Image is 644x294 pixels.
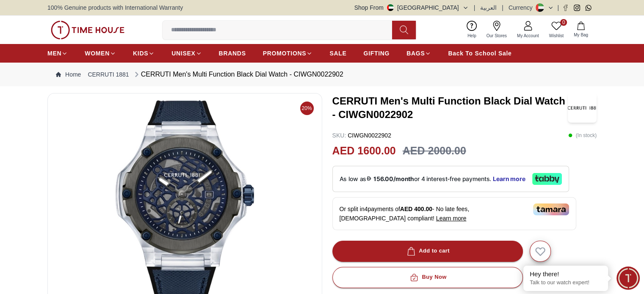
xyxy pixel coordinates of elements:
img: Tamara [533,203,569,215]
div: Hey there! [530,270,602,278]
a: Facebook [562,5,569,11]
span: BAGS [406,49,425,58]
span: 20% [300,102,314,115]
div: Buy Now [408,272,446,282]
button: My Bag [569,20,593,40]
div: Add to cart [405,246,450,256]
a: BAGS [406,46,431,61]
a: PROMOTIONS [263,46,313,61]
span: | [557,3,559,12]
h3: CERRUTI Men's Multi Function Black Dial Watch - CIWGN0022902 [332,94,568,121]
a: MEN [47,46,68,61]
span: GIFTING [363,49,390,58]
button: Add to cart [332,241,523,262]
span: SKU : [332,132,346,139]
a: Whatsapp [585,5,591,11]
a: BRANDS [219,46,246,61]
h2: AED 1600.00 [332,143,396,159]
img: CERRUTI Men's Multi Function Black Dial Watch - CIWGN0022902 [568,93,597,123]
span: Learn more [436,215,467,222]
span: Help [464,33,480,39]
a: GIFTING [363,46,390,61]
a: Help [462,19,481,41]
span: | [474,3,475,12]
img: United Arab Emirates [387,4,394,11]
a: SALE [329,46,346,61]
a: 0Wishlist [544,19,569,41]
span: Our Stores [483,33,510,39]
img: ... [51,21,124,39]
span: Wishlist [546,33,567,39]
span: SALE [329,49,346,58]
span: My Account [514,33,542,39]
button: Shop From[GEOGRAPHIC_DATA] [354,3,469,12]
nav: Breadcrumb [47,63,597,86]
p: CIWGN0022902 [332,131,391,140]
a: Back To School Sale [448,46,511,61]
span: Back To School Sale [448,49,511,58]
a: CERRUTI 1881 [88,70,129,79]
a: KIDS [133,46,155,61]
span: BRANDS [219,49,246,58]
span: AED 400.00 [400,206,432,212]
button: Buy Now [332,267,523,288]
span: KIDS [133,49,148,58]
span: | [502,3,503,12]
button: العربية [480,3,497,12]
p: Talk to our watch expert! [530,279,602,286]
span: 100% Genuine products with International Warranty [47,3,183,12]
span: PROMOTIONS [263,49,307,58]
span: UNISEX [171,49,195,58]
div: CERRUTI Men's Multi Function Black Dial Watch - CIWGN0022902 [133,69,343,80]
a: Instagram [574,5,580,11]
p: ( In stock ) [568,131,597,140]
a: UNISEX [171,46,202,61]
div: Or split in 4 payments of - No late fees, [DEMOGRAPHIC_DATA] compliant! [332,197,576,230]
div: Chat Widget [616,267,640,290]
h3: AED 2000.00 [403,143,466,159]
a: WOMEN [85,46,116,61]
a: Home [56,70,81,79]
a: Our Stores [481,19,512,41]
span: 0 [560,19,567,26]
span: MEN [47,49,61,58]
span: My Bag [570,32,591,38]
div: Currency [509,3,536,12]
span: WOMEN [85,49,110,58]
